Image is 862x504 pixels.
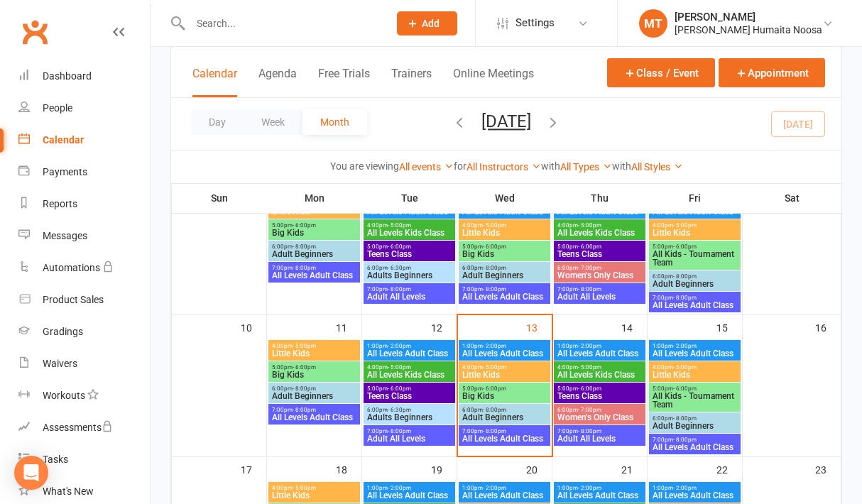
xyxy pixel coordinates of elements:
span: 1:00pm [366,485,452,491]
strong: with [541,160,560,172]
a: Workouts [18,380,150,412]
span: Teens Class [557,250,643,258]
span: Adult Beginners [652,280,738,288]
a: All Styles [631,161,683,172]
a: All events [399,161,454,172]
span: All Levels Adult Class [462,491,547,500]
span: 1:00pm [652,485,738,491]
span: All Levels Adult Class [271,271,357,280]
span: Add [422,18,440,29]
div: 23 [815,457,841,481]
div: 16 [815,315,841,339]
span: - 8:00pm [578,428,601,434]
div: Automations [43,262,100,273]
span: 7:00pm [366,428,452,434]
span: 4:00pm [652,364,738,371]
span: 5:00pm [652,385,738,392]
span: 4:00pm [557,222,643,229]
span: All Levels Kids Class [557,371,643,379]
span: - 8:00pm [483,428,506,434]
button: Appointment [719,58,825,87]
span: - 5:00pm [673,222,697,229]
span: 5:00pm [271,364,357,371]
span: - 8:00pm [483,265,506,271]
span: - 8:00pm [293,385,316,392]
span: 7:00pm [652,295,738,301]
span: - 5:00pm [293,343,316,349]
button: Month [302,109,367,135]
span: Adult All Levels [366,434,452,443]
a: Dashboard [18,60,150,92]
a: All Types [560,161,612,172]
div: 17 [241,457,266,481]
span: 7:00pm [271,265,357,271]
span: 6:00pm [366,265,452,271]
span: Little Kids [462,371,547,379]
div: 10 [241,315,266,339]
span: - 6:00pm [673,385,697,392]
span: All Levels Adult Class [652,443,738,451]
span: - 8:00pm [673,437,697,443]
span: Teens Class [366,250,452,258]
strong: with [612,160,631,172]
span: All Levels Adult Class [366,491,452,500]
span: 6:00pm [557,265,643,271]
input: Search... [186,13,378,33]
button: Week [244,109,302,135]
span: Little Kids [652,229,738,237]
span: - 2:00pm [388,485,411,491]
span: 5:00pm [557,243,643,250]
span: Adult Beginners [462,271,547,280]
th: Tue [362,183,457,213]
span: Women's Only Class [557,271,643,280]
button: [DATE] [481,111,531,131]
span: - 6:00pm [388,243,411,250]
div: Tasks [43,454,68,465]
span: All Levels Adult Class [652,207,738,216]
span: 5:00pm [366,243,452,250]
div: What's New [43,486,94,497]
span: - 7:00pm [578,265,601,271]
div: MT [639,9,667,38]
span: 6:00pm [271,243,357,250]
span: - 6:00pm [293,222,316,229]
span: 4:00pm [366,222,452,229]
button: Class / Event [607,58,715,87]
span: - 2:00pm [578,343,601,349]
div: Waivers [43,358,77,369]
strong: You are viewing [330,160,399,172]
span: 1:00pm [366,343,452,349]
span: - 5:00pm [388,222,411,229]
div: Workouts [43,390,85,401]
div: 21 [621,457,647,481]
a: Product Sales [18,284,150,316]
span: All Levels Adult Class [557,349,643,358]
span: Little Kids [652,371,738,379]
th: Sat [743,183,841,213]
span: All Levels Kids Class [366,371,452,379]
span: - 5:00pm [673,364,697,371]
th: Thu [552,183,648,213]
span: 7:00pm [462,428,547,434]
span: 7:00pm [652,437,738,443]
span: 6:00pm [652,415,738,422]
span: All Levels Adult Class [366,349,452,358]
span: - 5:00pm [483,222,506,229]
span: All Kids - Tournament Team [652,250,738,267]
span: All Kids - Tournament Team [652,392,738,409]
span: 6:00pm [271,385,357,392]
span: Adult All Levels [557,434,643,443]
span: 4:00pm [271,485,357,491]
span: Adults Beginners [366,413,452,422]
span: 5:00pm [366,385,452,392]
div: Calendar [43,134,84,146]
span: 1:00pm [652,343,738,349]
div: [PERSON_NAME] Humaita Noosa [675,23,822,36]
button: Calendar [192,67,237,97]
button: Trainers [391,67,432,97]
div: 11 [336,315,361,339]
div: 14 [621,315,647,339]
a: Clubworx [17,14,53,50]
span: - 2:00pm [483,343,506,349]
span: - 8:00pm [578,286,601,292]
